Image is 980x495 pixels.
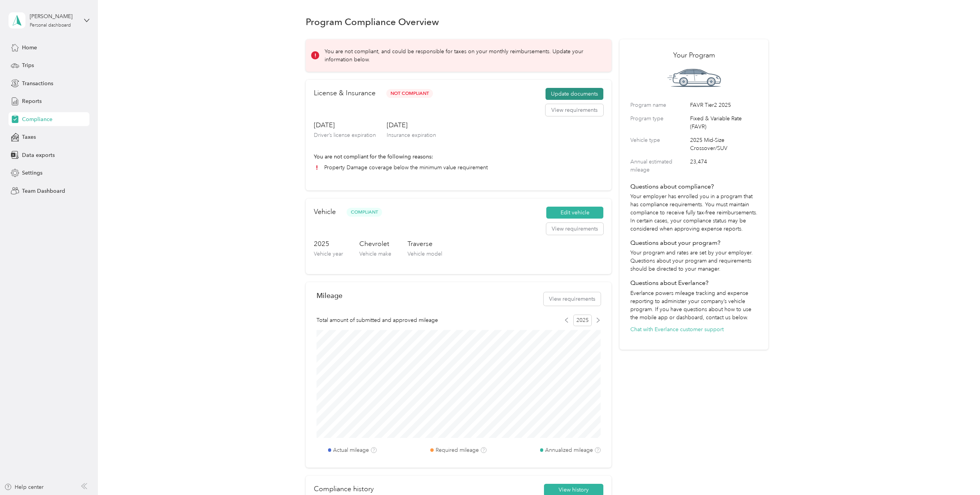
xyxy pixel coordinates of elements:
[690,136,758,152] span: 2025 Mid-Size Crossover/SUV
[333,446,369,454] label: Actual mileage
[386,89,433,98] span: Not Compliant
[314,88,375,98] h2: License & Insurance
[546,88,603,100] button: Update documents
[546,207,603,219] button: Edit vehicle
[325,47,601,64] p: You are not compliant, and could be responsible for taxes on your monthly reimbursements. Update ...
[30,23,71,28] div: Personal dashboard
[630,238,758,247] h4: Questions about your program?
[630,325,724,333] button: Chat with Everlance customer support
[30,12,78,20] div: [PERSON_NAME]
[630,158,687,174] label: Annual estimated mileage
[347,208,382,217] span: Compliant
[544,292,601,306] button: View requirements
[314,153,603,161] p: You are not compliant for the following reasons:
[22,97,42,105] span: Reports
[630,192,758,233] p: Your employer has enrolled you in a program that has compliance requirements. You must maintain c...
[407,239,442,249] h3: Traverse
[306,18,439,26] h1: Program Compliance Overview
[387,120,436,130] h3: [DATE]
[22,133,36,141] span: Taxes
[314,484,374,494] h2: Compliance history
[545,446,593,454] label: Annualized mileage
[359,250,391,258] p: Vehicle make
[546,104,603,116] button: View requirements
[314,131,376,139] p: Driver’s license expiration
[630,289,758,322] p: Everlance powers mileage tracking and expense reporting to administer your company’s vehicle prog...
[314,207,336,217] h2: Vehicle
[359,239,391,249] h3: Chevrolet
[690,114,758,131] span: Fixed & Variable Rate (FAVR)
[630,101,687,109] label: Program name
[314,120,376,130] h3: [DATE]
[22,169,42,177] span: Settings
[22,44,37,52] span: Home
[22,61,34,69] span: Trips
[630,50,758,61] h2: Your Program
[690,101,758,109] span: FAVR Tier2 2025
[314,163,603,172] li: Property Damage coverage below the minimum value requirement
[317,316,438,324] span: Total amount of submitted and approved mileage
[436,446,479,454] label: Required mileage
[387,131,436,139] p: Insurance expiration
[937,452,980,495] iframe: Everlance-gr Chat Button Frame
[630,182,758,191] h4: Questions about compliance?
[630,114,687,131] label: Program type
[690,158,758,174] span: 23,474
[546,223,603,235] button: View requirements
[4,483,44,491] button: Help center
[314,239,343,249] h3: 2025
[22,187,65,195] span: Team Dashboard
[22,151,55,159] span: Data exports
[407,250,442,258] p: Vehicle model
[630,136,687,152] label: Vehicle type
[573,315,592,326] span: 2025
[314,250,343,258] p: Vehicle year
[22,79,53,88] span: Transactions
[317,291,342,300] h2: Mileage
[22,115,52,123] span: Compliance
[630,249,758,273] p: Your program and rates are set by your employer. Questions about your program and requirements sh...
[630,278,758,288] h4: Questions about Everlance?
